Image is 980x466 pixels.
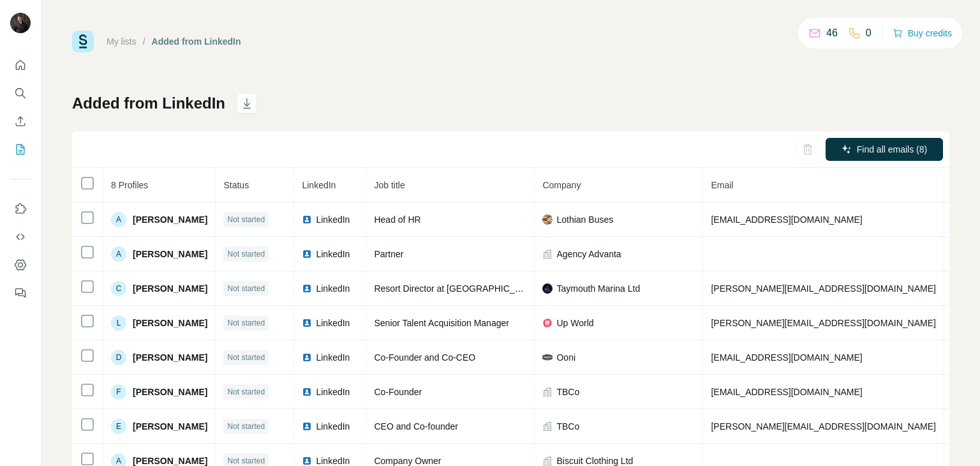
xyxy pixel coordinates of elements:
span: Ooni [556,351,575,364]
span: [PERSON_NAME][EMAIL_ADDRESS][DOMAIN_NAME] [711,283,935,294]
span: Job title [374,180,405,190]
span: Not started [227,386,265,398]
div: L [111,315,126,331]
div: F [111,384,126,400]
button: Enrich CSV [10,110,31,133]
span: Co-Founder and Co-CEO [374,352,475,363]
span: [EMAIL_ADDRESS][DOMAIN_NAME] [711,214,862,225]
span: [PERSON_NAME] [133,317,207,329]
img: LinkedIn logo [302,318,312,328]
button: Quick start [10,54,31,77]
span: LinkedIn [302,180,336,190]
img: company-logo [542,318,553,328]
span: [PERSON_NAME] [133,351,207,364]
div: A [111,246,126,262]
img: company-logo [542,283,553,294]
img: LinkedIn logo [302,421,312,432]
span: Head of HR [374,214,420,225]
img: Avatar [10,13,31,33]
span: Not started [227,317,265,329]
div: D [111,350,126,365]
span: Not started [227,421,265,432]
img: LinkedIn logo [302,387,312,397]
button: Use Surfe API [10,225,31,248]
span: LinkedIn [316,386,350,398]
button: Find all emails (8) [826,138,943,161]
span: [PERSON_NAME][EMAIL_ADDRESS][DOMAIN_NAME] [711,421,935,432]
span: Partner [374,249,403,259]
img: Surfe Logo [72,31,94,52]
span: Find all emails (8) [857,143,927,156]
span: CEO and Co-founder [374,421,458,432]
button: Use Surfe on LinkedIn [10,197,31,220]
span: Email [711,180,733,190]
span: [PERSON_NAME] [133,213,207,226]
span: Not started [227,352,265,363]
span: Not started [227,283,265,294]
span: Agency Advanta [556,248,621,260]
span: LinkedIn [316,317,350,329]
span: LinkedIn [316,248,350,260]
img: LinkedIn logo [302,283,312,294]
span: LinkedIn [316,282,350,295]
button: Buy credits [893,24,952,42]
span: Up World [556,317,593,329]
span: TBCo [556,420,579,433]
button: Feedback [10,282,31,304]
span: 8 Profiles [111,180,148,190]
span: Resort Director at [GEOGRAPHIC_DATA] [374,283,539,294]
div: Added from LinkedIn [152,35,241,48]
button: My lists [10,138,31,161]
img: LinkedIn logo [302,352,312,363]
span: [PERSON_NAME] [133,420,207,433]
span: Senior Talent Acquisition Manager [374,318,509,328]
span: Co-Founder [374,387,422,397]
span: Company [542,180,581,190]
span: TBCo [556,386,579,398]
span: [PERSON_NAME] [133,386,207,398]
p: 46 [826,26,838,41]
span: LinkedIn [316,351,350,364]
span: LinkedIn [316,213,350,226]
span: Status [223,180,249,190]
span: Not started [227,248,265,260]
span: Company Owner [374,456,441,466]
img: LinkedIn logo [302,456,312,466]
span: Taymouth Marina Ltd [556,282,640,295]
span: LinkedIn [316,420,350,433]
h1: Added from LinkedIn [72,93,225,114]
li: / [143,35,145,48]
div: C [111,281,126,296]
span: [PERSON_NAME] [133,248,207,260]
img: LinkedIn logo [302,249,312,259]
img: company-logo [542,214,553,225]
p: 0 [866,26,872,41]
a: My lists [107,36,137,47]
button: Search [10,82,31,105]
span: Lothian Buses [556,213,613,226]
span: [EMAIL_ADDRESS][DOMAIN_NAME] [711,352,862,363]
div: A [111,212,126,227]
div: E [111,419,126,434]
span: [EMAIL_ADDRESS][DOMAIN_NAME] [711,387,862,397]
img: company-logo [542,352,553,363]
span: [PERSON_NAME] [133,282,207,295]
span: Not started [227,214,265,225]
button: Dashboard [10,253,31,276]
img: LinkedIn logo [302,214,312,225]
span: [PERSON_NAME][EMAIL_ADDRESS][DOMAIN_NAME] [711,318,935,328]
